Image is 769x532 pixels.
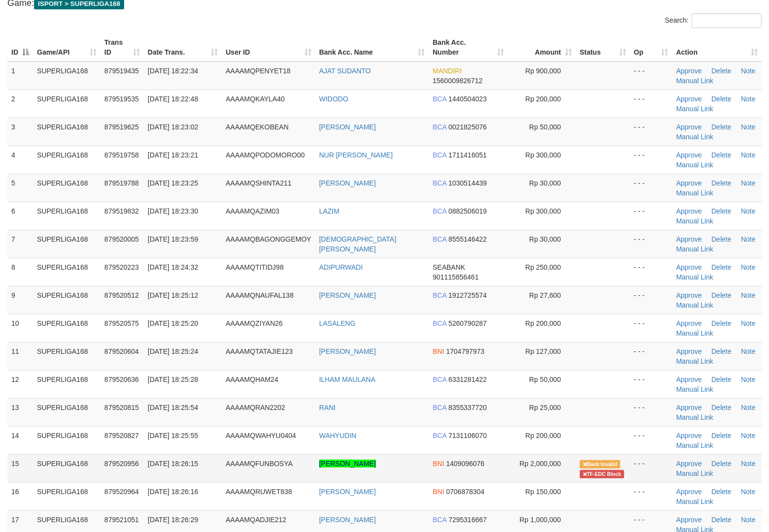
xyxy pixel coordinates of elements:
[676,469,714,477] a: Manual Link
[148,123,198,131] span: [DATE] 18:23:02
[33,398,100,426] td: SUPERLIGA168
[319,516,376,524] a: [PERSON_NAME]
[319,460,376,468] a: [PERSON_NAME]
[104,404,139,411] span: 879520815
[525,319,561,327] span: Rp 200,000
[33,62,100,90] td: SUPERLIGA168
[630,482,672,510] td: - - -
[630,90,672,118] td: - - -
[33,174,100,202] td: SUPERLIGA168
[525,151,561,159] span: Rp 300,000
[630,62,672,90] td: - - -
[33,314,100,342] td: SUPERLIGA168
[676,357,714,365] a: Manual Link
[676,301,714,309] a: Manual Link
[448,151,487,159] span: Copy 1711416051 to clipboard
[319,319,356,327] a: LASALENG
[630,33,672,62] th: Op: activate to sort column ascending
[33,230,100,258] td: SUPERLIGA168
[676,105,714,113] a: Manual Link
[676,460,702,468] a: Approve
[525,95,561,103] span: Rp 200,000
[7,33,33,62] th: ID: activate to sort column descending
[676,385,714,393] a: Manual Link
[676,161,714,169] a: Manual Link
[676,441,714,449] a: Manual Link
[448,404,487,411] span: Copy 8355337720 to clipboard
[630,230,672,258] td: - - -
[433,516,446,524] span: BCA
[676,319,702,327] a: Approve
[630,286,672,314] td: - - -
[676,189,714,197] a: Manual Link
[676,133,714,141] a: Manual Link
[711,488,731,496] a: Delete
[7,118,33,146] td: 3
[148,263,198,271] span: [DATE] 18:24:32
[741,95,756,103] a: Note
[630,454,672,482] td: - - -
[319,67,371,75] a: AJAT SUDANTO
[448,207,487,215] span: Copy 0882506019 to clipboard
[104,460,139,468] span: 879520956
[7,230,33,258] td: 7
[676,488,702,496] a: Approve
[104,263,139,271] span: 879520223
[226,151,304,159] span: AAAAMQPODOMORO00
[576,33,630,62] th: Status: activate to sort column ascending
[222,33,315,62] th: User ID: activate to sort column ascending
[33,90,100,118] td: SUPERLIGA168
[319,95,348,103] a: WIDODO
[630,146,672,174] td: - - -
[433,273,478,281] span: Copy 901115856461 to clipboard
[529,291,561,299] span: Rp 27,600
[33,370,100,398] td: SUPERLIGA168
[7,482,33,510] td: 16
[33,342,100,370] td: SUPERLIGA168
[711,516,731,524] a: Delete
[741,404,756,411] a: Note
[676,77,714,85] a: Manual Link
[676,347,702,355] a: Approve
[741,123,756,131] a: Note
[104,67,139,75] span: 879519435
[226,376,278,383] span: AAAAMQHAM24
[148,235,198,243] span: [DATE] 18:23:59
[148,488,198,496] span: [DATE] 18:26:16
[711,319,731,327] a: Delete
[448,376,487,383] span: Copy 6331281422 to clipboard
[520,460,561,468] span: Rp 2,000,000
[676,217,714,225] a: Manual Link
[226,123,289,131] span: AAAAMQEKOBEAN
[7,454,33,482] td: 15
[7,258,33,286] td: 8
[711,123,731,131] a: Delete
[630,342,672,370] td: - - -
[104,235,139,243] span: 879520005
[630,426,672,454] td: - - -
[148,432,198,439] span: [DATE] 18:25:55
[676,516,702,524] a: Approve
[226,291,294,299] span: AAAAMQNAUFAL138
[676,404,702,411] a: Approve
[226,95,285,103] span: AAAAMQKAYLA40
[319,151,393,159] a: NUR [PERSON_NAME]
[741,67,756,75] a: Note
[676,329,714,337] a: Manual Link
[7,370,33,398] td: 12
[148,207,198,215] span: [DATE] 18:23:30
[319,291,376,299] a: [PERSON_NAME]
[433,77,482,85] span: Copy 1560009826712 to clipboard
[319,404,335,411] a: RANI
[676,291,702,299] a: Approve
[448,123,487,131] span: Copy 0021825076 to clipboard
[433,347,444,355] span: BNI
[433,123,446,131] span: BCA
[104,319,139,327] span: 879520575
[226,432,296,439] span: AAAAMQWAHYU0404
[433,432,446,439] span: BCA
[33,33,100,62] th: Game/API: activate to sort column ascending
[104,151,139,159] span: 879519758
[525,67,561,75] span: Rp 900,000
[433,319,446,327] span: BCA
